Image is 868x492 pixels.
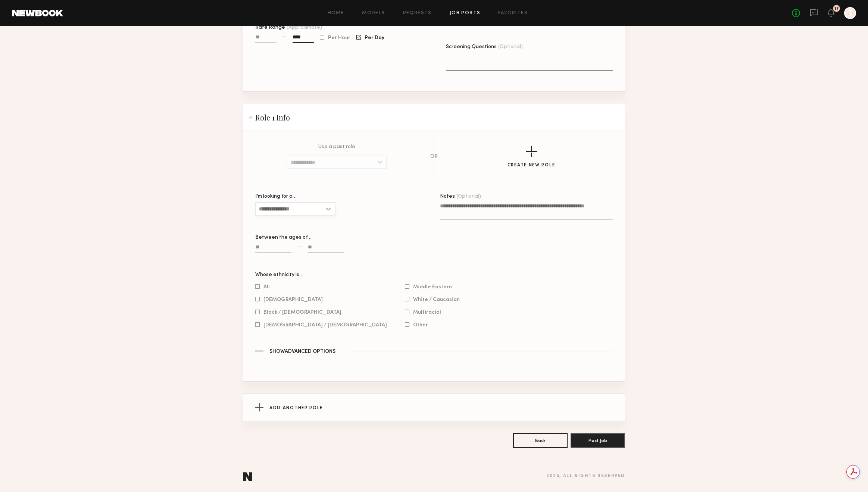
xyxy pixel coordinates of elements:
div: Whose ethnicity is… [255,272,613,278]
div: — [297,244,302,250]
button: Create New Role [508,146,555,168]
button: Post Job [571,433,625,448]
span: (Optional) [498,44,523,50]
a: T [844,7,856,19]
div: Screening Questions [446,44,613,50]
div: Create New Role [508,163,555,168]
a: Favorites [498,11,528,16]
span: Show Advanced Options [269,349,335,354]
button: Back [513,433,568,448]
h2: Role 1 Info [249,113,290,122]
button: ShowAdvanced Options [255,348,613,354]
span: Middle Eastern [413,285,452,289]
div: — [282,34,287,40]
span: [DEMOGRAPHIC_DATA] [263,298,323,301]
div: 2025 , all rights reserved [546,474,625,479]
span: Per Day [365,36,384,40]
textarea: Notes(Optional) [440,202,613,220]
a: Home [328,11,344,16]
span: (Optional) [456,194,481,199]
span: [DEMOGRAPHIC_DATA] / [DEMOGRAPHIC_DATA] [263,323,387,327]
span: White / Caucasian [413,298,460,301]
div: Notes [440,194,613,199]
div: I’m looking for a… [255,194,335,199]
span: (Approximate) [287,25,322,30]
a: Models [362,11,385,16]
p: Use a past role [318,144,355,150]
span: Other [413,323,428,327]
a: Job Posts [450,11,481,16]
div: Rate Range [255,25,422,30]
button: Add Another Role [243,394,625,421]
span: Per Hour [328,36,350,40]
a: Requests [403,11,432,16]
div: 17 [834,7,839,11]
span: Multiracial [413,310,441,314]
span: Black / [DEMOGRAPHIC_DATA] [263,310,341,314]
textarea: Screening Questions(Optional) [446,53,613,70]
div: OR [430,154,438,159]
span: Add Another Role [269,406,323,410]
span: All [263,285,270,289]
div: Between the ages of… [255,235,428,240]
